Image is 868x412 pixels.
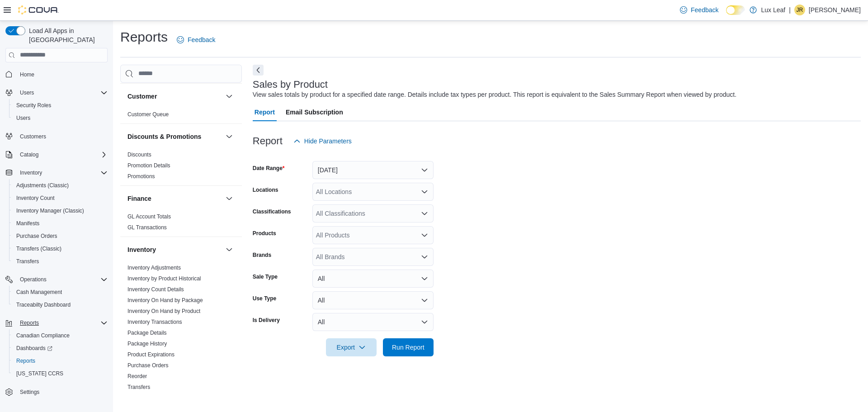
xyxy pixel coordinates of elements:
span: Inventory Count Details [127,286,184,293]
a: Feedback [676,1,722,19]
span: Catalog [20,151,38,158]
h3: Discounts & Promotions [127,132,201,141]
a: Inventory Count Details [127,286,184,293]
button: Finance [127,194,222,203]
span: Customers [20,133,46,140]
a: Promotion Details [127,162,170,169]
h3: Inventory [127,245,156,254]
button: [DATE] [312,161,434,179]
span: Manifests [13,218,108,229]
div: Jasmine Ribeiro [794,5,805,15]
button: Catalog [16,149,42,160]
span: Load All Apps in [GEOGRAPHIC_DATA] [25,26,108,44]
label: Is Delivery [253,317,280,324]
span: Canadian Compliance [16,332,70,339]
a: Reorder [127,373,147,379]
span: Canadian Compliance [13,330,108,341]
span: Reports [16,317,108,328]
button: Operations [2,273,111,286]
span: Inventory Manager (Classic) [13,205,108,216]
div: Finance [120,211,242,237]
span: Cash Management [13,287,108,298]
a: GL Transactions [127,224,167,231]
button: Transfers (Classic) [9,242,111,255]
button: All [312,313,434,331]
span: Feedback [691,5,718,14]
a: Users [13,113,34,123]
span: Dashboards [13,343,108,354]
span: Users [20,89,34,96]
span: Promotions [127,173,155,180]
button: Users [9,112,111,124]
a: Reports [13,355,39,366]
button: Export [326,338,377,356]
span: Inventory On Hand by Product [127,308,200,315]
label: Date Range [253,165,285,172]
button: All [312,270,434,288]
button: Discounts & Promotions [224,131,235,142]
span: Inventory Transactions [127,318,182,326]
button: Inventory [16,167,46,178]
button: Security Roles [9,99,111,112]
span: Operations [20,276,47,283]
span: Inventory [16,167,108,178]
a: Package History [127,341,167,347]
button: Inventory Count [9,192,111,204]
label: Brands [253,251,271,259]
div: Discounts & Promotions [120,149,242,185]
span: Reports [16,357,35,365]
a: Transfers [127,384,150,390]
button: Operations [16,274,50,285]
button: Inventory [2,166,111,179]
a: Inventory On Hand by Product [127,308,200,314]
span: Purchase Orders [127,362,169,369]
a: Purchase Orders [13,231,61,242]
button: Catalog [2,148,111,161]
button: Reports [2,317,111,329]
button: Hide Parameters [290,132,355,150]
div: Inventory [120,262,242,396]
span: GL Account Totals [127,213,171,220]
button: Open list of options [421,210,428,217]
h3: Sales by Product [253,79,328,90]
a: Settings [16,387,43,398]
span: Cash Management [16,289,62,296]
span: Reorder [127,373,147,380]
span: Email Subscription [286,103,343,121]
span: Transfers [16,258,39,265]
a: Discounts [127,152,151,158]
span: Purchase Orders [16,232,57,240]
h1: Reports [120,28,168,46]
span: Adjustments (Classic) [16,182,69,189]
a: Inventory Manager (Classic) [13,205,88,216]
a: Product Expirations [127,351,175,358]
button: Customers [2,130,111,143]
a: Manifests [13,218,43,229]
span: Customer Queue [127,111,169,118]
button: [US_STATE] CCRS [9,367,111,380]
span: Inventory Adjustments [127,264,181,271]
span: Manifests [16,220,39,227]
span: Operations [16,274,108,285]
span: Settings [16,386,108,398]
button: Customer [224,91,235,102]
a: GL Account Totals [127,213,171,220]
span: Inventory Count [13,193,108,204]
button: Reports [9,355,111,367]
button: Open list of options [421,253,428,260]
a: Inventory Transactions [127,319,182,325]
button: Home [2,68,111,81]
div: Customer [120,109,242,123]
button: Next [253,65,264,76]
a: Transfers (Classic) [13,243,65,254]
span: Report [255,103,275,121]
span: Package Details [127,329,167,336]
span: [US_STATE] CCRS [16,370,63,377]
span: Dashboards [16,345,52,352]
a: Traceabilty Dashboard [13,299,74,310]
span: Transfers (Classic) [13,243,108,254]
span: Inventory [20,169,42,176]
button: Inventory Manager (Classic) [9,204,111,217]
label: Locations [253,186,278,194]
a: Inventory Count [13,193,58,204]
